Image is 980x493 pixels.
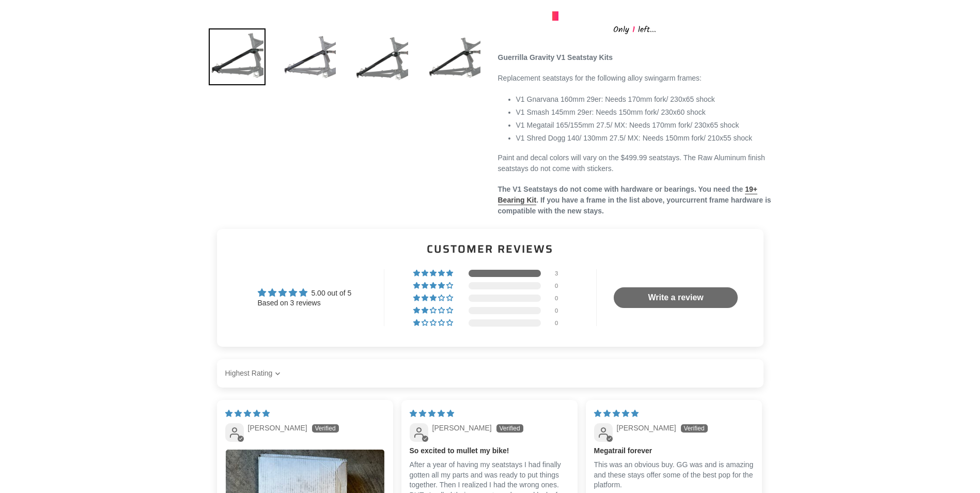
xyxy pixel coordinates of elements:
[516,133,772,144] li: V1 Shred Dogg 140/ 130mm 27.5/ MX: Needs 150mm fork/ 210x55 shock
[552,21,718,37] div: Only left...
[498,153,765,173] span: Paint and decal colors will vary on the $499.99 seatstays. The Raw Aluminum finish seatstays do n...
[311,289,351,297] span: 5.00 out of 5
[209,28,266,85] img: Load image into Gallery viewer, Guerrilla Gravity V1 Seatstay Kits
[225,363,283,384] select: Sort dropdown
[413,270,455,277] div: 100% (3) reviews with 5 star rating
[281,28,338,85] img: Load image into Gallery viewer, Guerrilla Gravity V1 Seatstay Kits
[594,409,639,418] span: 5 star review
[516,120,772,131] li: V1 Megatail 165/155mm 27.5/ MX: Needs 170mm fork/ 230x65 shock
[258,287,352,299] div: Average rating is 5.00 stars
[432,424,492,432] span: [PERSON_NAME]
[498,185,757,205] a: 19+ Bearing Kit
[353,28,410,85] img: Load image into Gallery viewer, Guerrilla Gravity V1 Seatstay Kits
[248,424,307,432] span: [PERSON_NAME]
[498,53,613,61] strong: Guerrilla Gravity V1 Seatstay Kits
[225,241,755,256] h2: Customer Reviews
[516,107,772,118] li: V1 Smash 145mm 29er: Needs 150mm fork/ 230x60 shock
[410,446,569,456] b: So excited to mullet my bike!
[498,73,772,84] p: Replacement seatstays for the following alloy swingarm frames:
[225,409,270,418] span: 5 star review
[629,23,638,36] span: 1
[498,185,771,215] strong: The V1 Seatstays do not come with hardware or bearings. You need the current frame hardware is co...
[594,460,754,490] p: This was an obvious buy. GG was and is amazing and these stays offer some of the best pop for the...
[536,196,682,204] span: . If you have a frame in the list above, your
[555,270,567,277] div: 3
[617,424,676,432] span: [PERSON_NAME]
[516,94,772,105] li: V1 Gnarvana 160mm 29er: Needs 170mm fork/ 230x65 shock
[594,446,754,456] b: Megatrail forever
[426,28,483,85] img: Load image into Gallery viewer, Guerrilla Gravity V1 Seatstay Kits
[410,409,454,418] span: 5 star review
[614,287,738,308] a: Write a review
[258,298,352,309] div: Based on 3 reviews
